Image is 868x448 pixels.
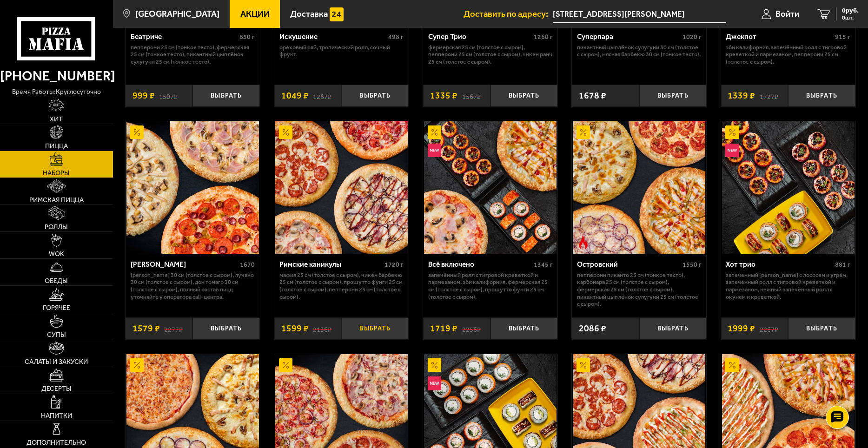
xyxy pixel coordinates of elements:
div: Беатриче [131,33,238,41]
span: 1260 г [534,33,553,41]
span: 850 г [239,33,255,41]
button: Выбрать [788,317,855,340]
img: Акционный [725,125,739,139]
span: 1719 ₽ [430,324,457,333]
p: Ореховый рай, Тропический ролл, Сочный фрукт. [279,44,404,58]
span: Супы [47,331,66,338]
img: Акционный [576,358,590,372]
img: Новинка [725,144,739,157]
span: Дополнительно [27,439,86,446]
div: Римские каникулы [279,260,383,269]
img: Новинка [428,376,441,390]
p: Пепперони Пиканто 25 см (тонкое тесто), Карбонара 25 см (толстое с сыром), Фермерская 25 см (толс... [577,271,702,308]
a: АкционныйНовинкаВсё включено [423,121,557,254]
span: Войти [775,10,799,19]
s: 1727 ₽ [760,91,778,100]
span: Пицца [45,143,68,149]
p: Фермерская 25 см (толстое с сыром), Пепперони 25 см (толстое с сыром), Чикен Ранч 25 см (толстое ... [428,44,553,66]
a: АкционныйРимские каникулы [274,121,409,254]
img: Акционный [130,358,144,372]
button: Выбрать [342,317,409,340]
span: Напитки [41,412,72,419]
span: 0 шт. [842,15,859,20]
span: WOK [49,250,64,257]
span: 2086 ₽ [579,324,606,333]
p: Пепперони 25 см (тонкое тесто), Фермерская 25 см (тонкое тесто), Пикантный цыплёнок сулугуни 25 с... [131,44,255,66]
span: Хит [50,116,63,122]
p: [PERSON_NAME] 30 см (толстое с сыром), Лучано 30 см (толстое с сыром), Дон Томаго 30 см (толстое ... [131,271,255,300]
span: 1339 ₽ [728,91,755,100]
p: Мафия 25 см (толстое с сыром), Чикен Барбекю 25 см (толстое с сыром), Прошутто Фунги 25 см (толст... [279,271,404,300]
button: Выбрать [788,85,855,107]
span: 1049 ₽ [281,91,309,100]
img: Островский [573,121,706,254]
a: АкционныйХет Трик [126,121,260,254]
img: Всё включено [424,121,557,254]
img: 15daf4d41897b9f0e9f617042186c801.svg [330,7,343,21]
button: Выбрать [342,85,409,107]
span: Доставить по адресу: [464,10,553,19]
span: 1670 [240,261,255,269]
div: Джекпот [726,33,833,41]
span: Салаты и закуски [25,358,88,365]
img: Акционный [130,125,144,139]
button: Выбрать [639,317,707,340]
s: 2267 ₽ [760,324,778,333]
span: Акции [240,10,270,19]
div: Искушение [279,33,386,41]
s: 1567 ₽ [462,91,481,100]
img: Акционный [279,125,292,139]
img: Акционный [576,125,590,139]
span: 1720 г [384,261,404,269]
p: Запеченный [PERSON_NAME] с лососем и угрём, Запечённый ролл с тигровой креветкой и пармезаном, Не... [726,271,850,300]
span: 881 г [835,261,850,269]
span: 915 г [835,33,850,41]
span: 1599 ₽ [281,324,309,333]
p: Запечённый ролл с тигровой креветкой и пармезаном, Эби Калифорния, Фермерская 25 см (толстое с сы... [428,271,553,300]
img: Хет Трик [126,121,259,254]
div: Всё включено [428,260,531,269]
span: 498 г [388,33,404,41]
span: [GEOGRAPHIC_DATA] [135,10,219,19]
s: 2136 ₽ [313,324,331,333]
s: 1507 ₽ [159,91,178,100]
img: Римские каникулы [275,121,408,254]
img: Акционный [279,358,292,372]
span: Доставка [290,10,328,19]
span: Обеды [45,277,68,284]
a: АкционныйОстрое блюдоОстровский [572,121,706,254]
div: Хот трио [726,260,833,269]
span: Римская пицца [29,197,84,203]
span: Десерты [41,385,72,392]
button: Выбрать [192,317,260,340]
div: Островский [577,260,680,269]
span: Наборы [43,170,70,176]
s: 2256 ₽ [462,324,481,333]
div: Суперпара [577,33,680,41]
span: 0 руб. [842,7,859,14]
span: 999 ₽ [133,91,155,100]
p: Пикантный цыплёнок сулугуни 30 см (толстое с сыром), Мясная Барбекю 30 см (тонкое тесто). [577,44,702,58]
div: [PERSON_NAME] [131,260,238,269]
span: 1550 г [682,261,702,269]
s: 1287 ₽ [313,91,331,100]
span: 1020 г [682,33,702,41]
a: АкционныйНовинкаХот трио [721,121,855,254]
span: 1999 ₽ [728,324,755,333]
button: Выбрать [639,85,707,107]
button: Выбрать [192,85,260,107]
img: Акционный [428,358,441,372]
span: 1579 ₽ [133,324,160,333]
img: Акционный [725,358,739,372]
button: Выбрать [490,317,558,340]
span: Роллы [45,224,68,230]
button: Выбрать [490,85,558,107]
span: 1345 г [534,261,553,269]
p: Эби Калифорния, Запечённый ролл с тигровой креветкой и пармезаном, Пепперони 25 см (толстое с сыр... [726,44,850,66]
s: 2277 ₽ [164,324,183,333]
span: 1678 ₽ [579,91,606,100]
img: Акционный [428,125,441,139]
input: Ваш адрес доставки [553,6,726,23]
span: 1335 ₽ [430,91,457,100]
img: Хот трио [722,121,855,254]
